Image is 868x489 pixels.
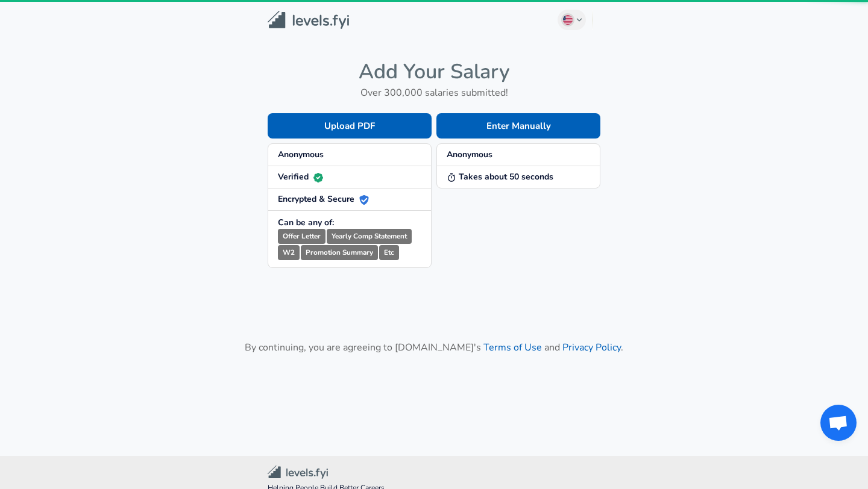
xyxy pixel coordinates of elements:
small: Offer Letter [278,229,325,244]
img: Levels.fyi [268,11,349,30]
h6: Over 300,000 salaries submitted! [268,84,600,101]
img: Levels.fyi Community [268,466,328,479]
strong: Encrypted & Secure [278,193,369,205]
button: English (US) [558,10,587,30]
a: Privacy Policy [562,341,621,354]
img: English (US) [563,15,573,25]
small: Yearly Comp Statement [327,229,412,244]
strong: Anonymous [278,149,324,160]
small: Etc [379,245,399,260]
small: Promotion Summary [301,245,378,260]
a: Terms of Use [483,341,542,354]
button: Upload PDF [268,113,432,139]
strong: Takes about 50 seconds [447,171,553,182]
button: Enter Manually [436,113,600,139]
h4: Add Your Salary [268,59,600,84]
div: Open chat [820,405,857,441]
strong: Can be any of: [278,217,334,228]
strong: Verified [278,171,323,182]
strong: Anonymous [447,149,492,160]
small: W2 [278,245,300,260]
